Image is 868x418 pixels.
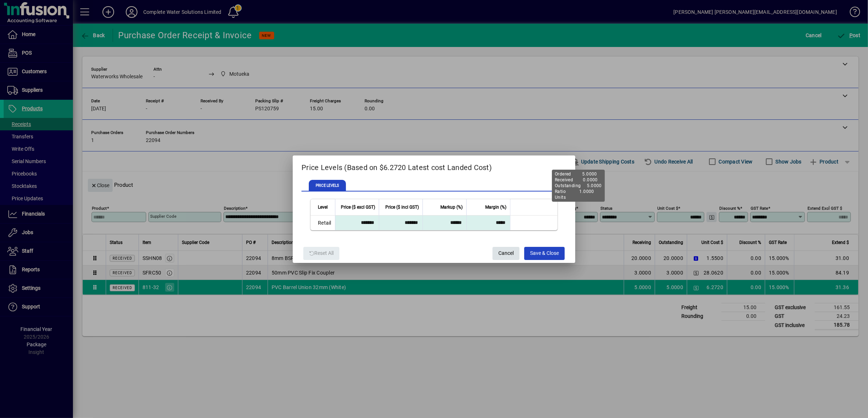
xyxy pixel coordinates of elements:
button: Cancel [493,247,519,260]
span: Level [318,203,328,211]
span: Save & Close [530,247,559,259]
span: Price ($ incl GST) [385,203,419,211]
span: Cancel [498,247,514,259]
td: Retail [311,216,335,230]
span: Price ($ excl GST) [341,203,375,211]
div: Ordered 5.0000 Received 0.0000 Outstanding 5.0000 Ratio 1.0000 Units [552,170,605,202]
h2: Price Levels (Based on $6.2720 Latest cost Landed Cost) [293,155,575,177]
span: Margin (%) [485,203,506,211]
span: Markup (%) [440,203,463,211]
span: PRICE LEVELS [309,180,346,192]
button: Save & Close [524,247,565,260]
